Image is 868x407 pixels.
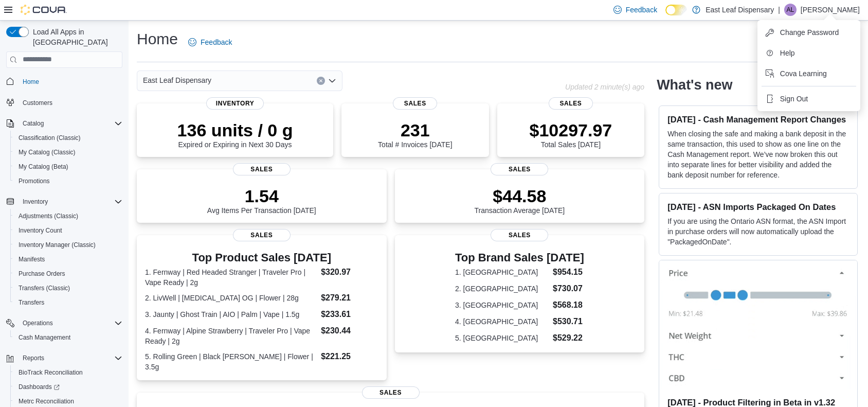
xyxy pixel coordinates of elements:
a: My Catalog (Classic) [14,146,80,158]
button: Manifests [10,252,126,267]
dd: $230.44 [321,325,378,337]
dt: 3. [GEOGRAPHIC_DATA] [455,300,549,310]
span: Transfers (Classic) [19,284,70,292]
dd: $529.22 [553,332,584,344]
button: Sign Out [762,91,856,107]
span: Dark Mode [665,15,666,16]
span: Sales [233,229,291,241]
span: Inventory Manager (Classic) [19,241,96,249]
button: Clear input [317,77,325,85]
button: My Catalog (Classic) [10,145,126,160]
h3: [DATE] - ASN Imports Packaged On Dates [667,202,849,212]
button: Adjustments (Classic) [10,209,126,223]
h3: [DATE] - Cash Management Report Changes [667,114,849,125]
span: Load All Apps in [GEOGRAPHIC_DATA] [29,27,122,47]
p: 1.54 [207,186,316,206]
div: Avg Items Per Transaction [DATE] [207,186,316,215]
span: Cash Management [19,333,70,342]
span: Operations [23,319,53,327]
span: Dashboards [19,383,60,391]
dt: 3. Jaunty | Ghost Train | AIO | Palm | Vape | 1.5g [145,309,317,320]
div: Transaction Average [DATE] [475,186,565,215]
dt: 1. [GEOGRAPHIC_DATA] [455,267,549,277]
p: East Leaf Dispensary [706,4,774,16]
a: Dashboards [14,381,64,393]
span: Home [19,75,122,88]
p: When closing the safe and making a bank deposit in the same transaction, this used to show as one... [667,129,849,180]
h1: Home [137,29,178,49]
span: Transfers [19,298,44,307]
dt: 5. [GEOGRAPHIC_DATA] [455,333,549,343]
button: My Catalog (Beta) [10,160,126,174]
span: Help [780,48,795,58]
a: Purchase Orders [14,268,69,280]
span: My Catalog (Classic) [19,148,76,156]
span: Sales [233,163,291,175]
dd: $530.71 [553,315,584,328]
button: Reports [19,352,48,364]
dd: $568.18 [553,299,584,311]
dd: $320.97 [321,266,378,278]
span: Feedback [626,5,657,15]
span: Operations [19,317,122,329]
button: Classification (Classic) [10,131,126,145]
span: Dashboards [14,381,122,393]
div: Total Sales [DATE] [530,120,612,149]
a: Promotions [14,175,54,187]
span: Customers [23,99,52,107]
span: Inventory Manager (Classic) [14,239,122,251]
span: Reports [23,354,44,362]
a: Classification (Classic) [14,132,85,144]
dt: 2. LivWell | [MEDICAL_DATA] OG | Flower | 28g [145,293,317,303]
button: Customers [2,95,126,110]
span: Customers [19,96,122,109]
span: Promotions [19,177,50,185]
a: Inventory Count [14,224,66,237]
span: Adjustments (Classic) [14,210,122,222]
span: Classification (Classic) [19,134,81,142]
button: Transfers (Classic) [10,281,126,295]
span: Reports [19,352,122,364]
div: Total # Invoices [DATE] [378,120,452,149]
button: Inventory Count [10,223,126,238]
h3: Top Brand Sales [DATE] [455,252,584,264]
span: Home [23,78,39,86]
a: BioTrack Reconciliation [14,366,87,379]
a: Feedback [184,32,236,52]
p: $44.58 [475,186,565,206]
p: If you are using the Ontario ASN format, the ASN Import in purchase orders will now automatically... [667,216,849,247]
button: Transfers [10,295,126,310]
span: Metrc Reconciliation [19,397,74,405]
button: Operations [19,317,57,329]
h3: Top Product Sales [DATE] [145,252,378,264]
dt: 4. [GEOGRAPHIC_DATA] [455,316,549,327]
p: Updated 2 minute(s) ago [565,83,644,91]
dt: 5. Rolling Green | Black [PERSON_NAME] | Flower | 3.5g [145,351,317,372]
span: Cash Management [14,331,122,344]
span: My Catalog (Beta) [14,161,122,173]
dd: $221.25 [321,350,378,363]
span: Sales [491,229,548,241]
span: My Catalog (Beta) [19,163,68,171]
button: Promotions [10,174,126,188]
button: Catalog [19,117,48,130]
div: Alex Librera [784,4,797,16]
button: Help [762,45,856,61]
button: Reports [2,351,126,365]
dd: $730.07 [553,282,584,295]
span: My Catalog (Classic) [14,146,122,158]
a: Transfers (Classic) [14,282,74,294]
span: Sales [362,386,420,399]
a: Transfers [14,296,48,309]
p: 136 units / 0 g [177,120,293,140]
button: Catalog [2,116,126,131]
span: Inventory Count [14,224,122,237]
a: Manifests [14,253,49,266]
a: Home [19,76,43,88]
dt: 4. Fernway | Alpine Strawberry | Traveler Pro | Vape Ready | 2g [145,326,317,346]
a: My Catalog (Beta) [14,161,73,173]
span: Cova Learning [780,68,827,79]
button: Change Password [762,24,856,41]
button: Inventory [19,196,52,208]
span: BioTrack Reconciliation [14,366,122,379]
